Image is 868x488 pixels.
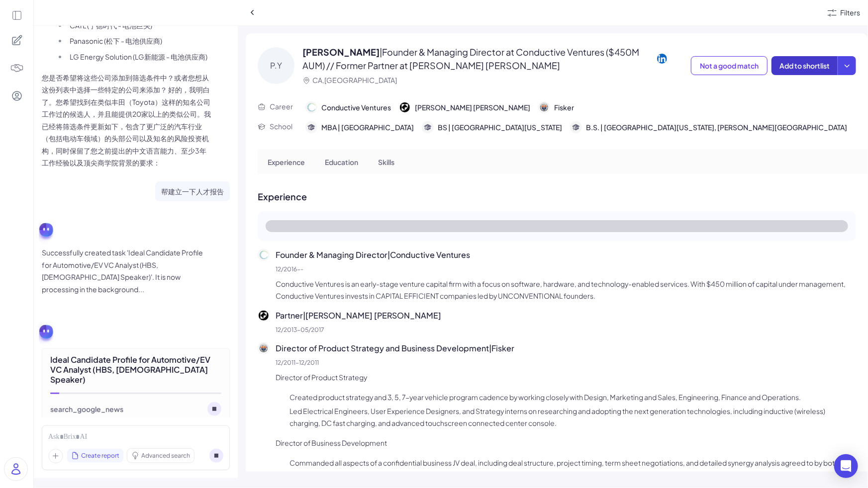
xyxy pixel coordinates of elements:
p: Education [325,157,358,167]
span: Fisker [554,102,574,113]
div: Open Intercom Messenger [834,454,858,478]
p: School [270,121,292,132]
span: B.S. | [GEOGRAPHIC_DATA][US_STATE], [PERSON_NAME][GEOGRAPHIC_DATA] [586,122,847,133]
span: MBA | [GEOGRAPHIC_DATA] [321,122,414,133]
li: Led Electrical Engineers, User Experience Designers, and Strategy interns on researching and adop... [287,405,856,429]
div: Ideal Candidate Profile for Automotive/EV VC Analyst (HBS, [DEMOGRAPHIC_DATA] Speaker) [50,355,221,385]
span: | Founder & Managing Director at Conductive Ventures ($450M AUM) // Former Partner at [PERSON_NAM... [302,46,639,71]
p: Career [270,101,293,112]
img: 公司logo [400,102,410,112]
img: 公司logo [306,102,316,112]
img: 公司logo [259,343,269,353]
li: LG Energy Solution (LG新能源 - 电池供应商) [67,51,211,63]
p: 12/2016 - - [276,265,856,274]
img: 公司logo [539,102,549,112]
p: Experience [258,190,856,203]
span: [PERSON_NAME] [302,46,380,58]
p: Experience [268,157,305,167]
span: Create report [81,451,119,460]
div: Filters [840,7,860,18]
p: Director of Product Strategy [276,371,856,383]
img: 公司logo [259,311,269,321]
p: 12/2013 - 05/2017 [276,325,856,334]
li: Created product strategy and 3, 5, 7-year vehicle program cadence by working closely with Design,... [287,391,856,403]
span: Conductive Ventures [321,102,391,113]
p: Director of Business Development [276,437,856,449]
p: Partner | [PERSON_NAME] [PERSON_NAME] [276,310,856,322]
p: Director of Product Strategy and Business Development | Fisker [276,342,856,354]
img: user_logo.png [4,458,27,481]
span: [PERSON_NAME] [PERSON_NAME] [415,102,530,113]
div: P.Y [258,47,294,84]
img: 4blF7nbYMBMHBwcHBwcHBwcHBwcHBwcHB4es+Bd0DLy0SdzEZwAAAABJRU5ErkJggg== [10,61,24,75]
p: 12/2011 - 12/2011 [276,358,856,367]
p: Successfully created task 'Ideal Candidate Profile for Automotive/EV VC Analyst (HBS, [DEMOGRAPHI... [42,246,211,295]
p: Conductive Ventures is an early-stage venture capital firm with a focus on software, hardware, an... [276,278,856,302]
p: Founder & Managing Director | Conductive Ventures [276,249,856,261]
li: Panasonic (松下 - 电池供应商) [67,35,211,47]
li: Commanded all aspects of a confidential business JV deal, including deal structure, project timin... [287,457,856,481]
span: BS | [GEOGRAPHIC_DATA][US_STATE] [438,122,562,133]
p: 您是否希望将这些公司添加到筛选条件中？或者您想从这份列表中选择一些特定的公司来添加？ 好的，我明白了。您希望找到在类似丰田（Toyota）这样的知名公司工作过的候选人，并且能提供20家以上的类似... [42,72,211,169]
span: Advanced search [141,451,190,460]
div: search_google_news [50,404,123,414]
p: 帮建立一下人才报告 [161,185,224,198]
button: Add to shortlist [772,56,838,75]
span: Add to shortlist [779,61,830,70]
button: Not a good match [691,56,768,75]
span: Not a good match [700,61,759,70]
img: 公司logo [259,250,269,260]
p: CA,[GEOGRAPHIC_DATA] [312,75,397,85]
p: Skills [378,157,394,167]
